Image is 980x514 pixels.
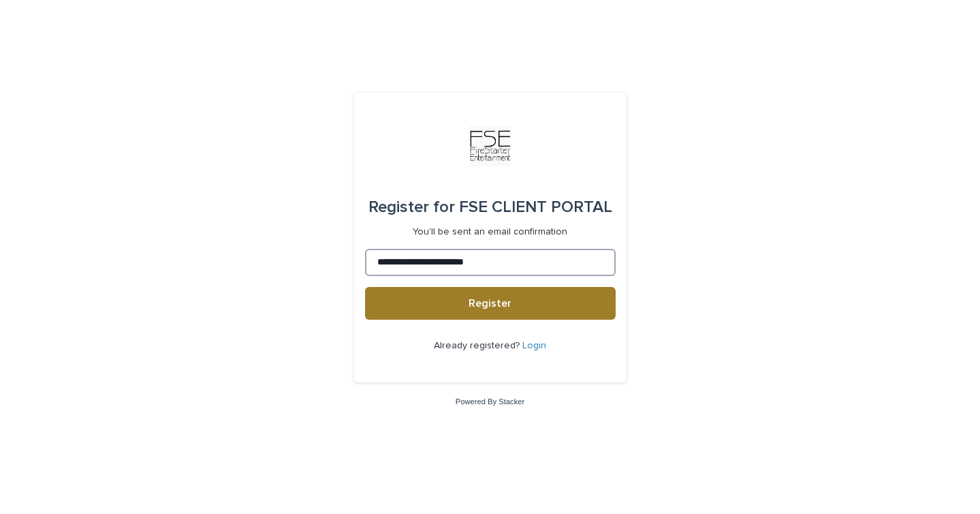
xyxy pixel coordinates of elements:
[368,188,612,226] div: FSE CLIENT PORTAL
[456,397,524,406] a: Powered By Stacker
[365,287,616,320] button: Register
[413,226,567,238] p: You'll be sent an email confirmation
[469,298,511,309] span: Register
[434,341,522,350] span: Already registered?
[368,199,455,215] span: Register for
[470,125,511,166] img: Km9EesSdRbS9ajqhBzyo
[522,341,546,350] a: Login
